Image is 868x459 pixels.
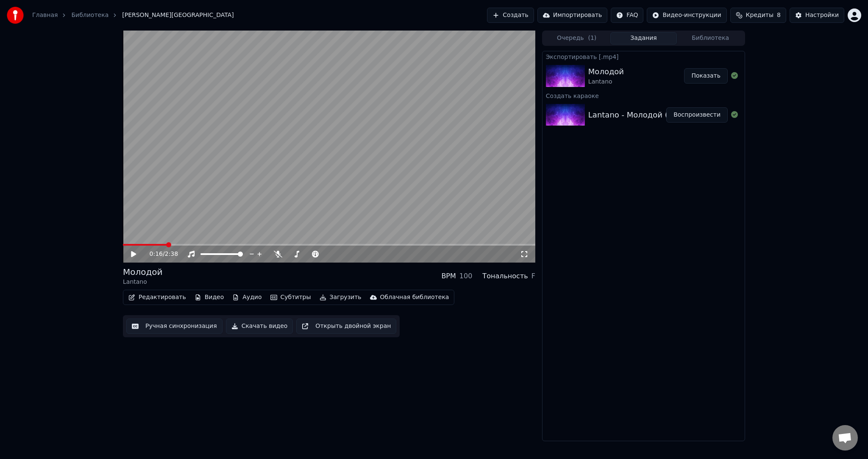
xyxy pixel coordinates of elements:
[123,266,163,278] div: Молодой
[588,34,596,42] span: ( 1 )
[316,291,365,303] button: Загрузить
[805,11,839,20] div: Настройки
[746,11,773,20] span: Кредиты
[380,293,449,302] div: Облачная библиотека
[191,291,228,303] button: Видео
[32,11,234,20] nav: breadcrumb
[71,11,108,20] a: Библиотека
[441,271,456,281] div: BPM
[832,425,858,451] a: Открытый чат
[267,291,314,303] button: Субтитры
[229,291,265,303] button: Аудио
[482,271,528,281] div: Тональность
[588,109,760,121] div: Lantano - Молодой (на всех площадках 🎶)
[542,51,745,62] div: Экспортировать [.mp4]
[684,68,728,84] button: Показать
[610,32,677,45] button: Задания
[123,278,163,286] div: Lantano
[126,319,223,334] button: Ручная синхронизация
[537,8,608,23] button: Импортировать
[487,8,534,23] button: Создать
[459,271,473,281] div: 100
[666,107,728,123] button: Воспроизвести
[150,250,170,258] div: /
[542,90,745,101] div: Создать караоке
[125,291,189,303] button: Редактировать
[226,319,293,334] button: Скачать видео
[677,32,744,45] button: Библиотека
[165,250,178,258] span: 2:38
[543,32,610,45] button: Очередь
[531,271,535,281] div: F
[588,78,624,86] div: Lantano
[611,8,643,23] button: FAQ
[150,250,163,258] span: 0:16
[296,319,396,334] button: Открыть двойной экран
[7,7,24,24] img: youka
[777,11,781,20] span: 8
[647,8,726,23] button: Видео-инструкции
[730,8,786,23] button: Кредиты8
[790,8,844,23] button: Настройки
[32,11,58,20] a: Главная
[122,11,234,20] span: [PERSON_NAME][GEOGRAPHIC_DATA]
[588,66,624,78] div: Молодой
